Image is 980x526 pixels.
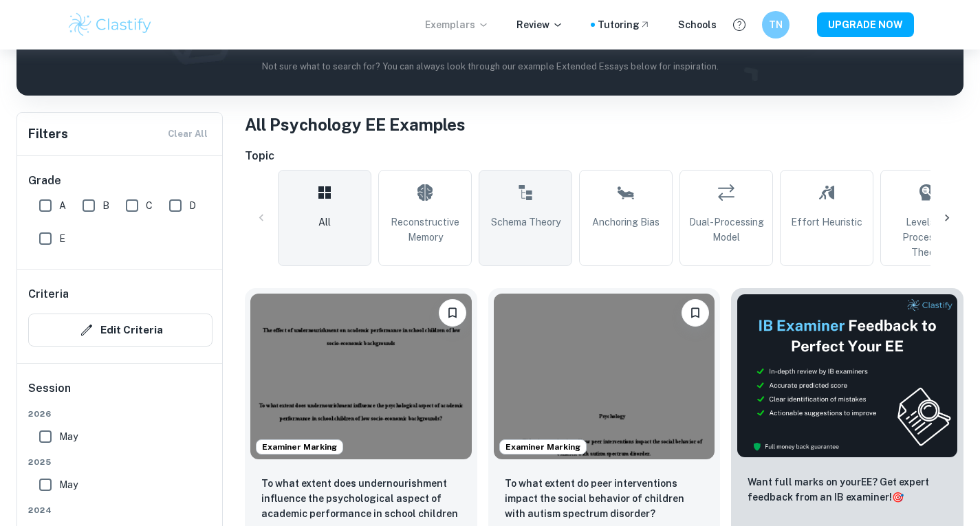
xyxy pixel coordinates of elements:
h6: Topic [245,148,963,164]
button: Help and Feedback [728,13,751,36]
h6: TN [767,17,783,32]
h6: Criteria [28,286,69,303]
span: C [146,198,153,213]
span: Examiner Marking [257,441,342,453]
button: UPGRADE NOW [817,12,914,37]
a: Schools [678,17,717,32]
img: Psychology EE example thumbnail: To what extent does undernourishment inf [250,294,472,459]
span: May [59,477,78,492]
span: Anchoring Bias [592,215,660,230]
button: Bookmark [439,299,466,327]
p: Review [516,17,563,32]
h1: All Psychology EE Examples [245,112,963,137]
button: Edit Criteria [28,314,213,347]
span: B [102,198,109,213]
span: Dual-Processing Model [686,215,767,245]
span: Reconstructive Memory [384,215,466,245]
img: Psychology EE example thumbnail: To what extent do peer interventions imp [494,294,715,459]
p: Want full marks on your EE ? Get expert feedback from an IB examiner! [748,474,947,505]
span: 2026 [28,408,213,420]
p: Exemplars [425,17,489,32]
p: To what extent do peer interventions impact the social behavior of children with autism spectrum ... [505,476,704,521]
span: Effort Heuristic [791,215,862,230]
a: Tutoring [598,17,651,32]
span: Examiner Marking [500,441,586,453]
p: Not sure what to search for? You can always look through our example Extended Essays below for in... [28,60,952,74]
img: Clastify logo [67,11,154,39]
span: D [189,198,196,213]
button: Bookmark [682,299,709,327]
h6: Session [28,380,213,408]
span: All [318,215,331,230]
span: E [59,231,65,246]
h6: Grade [28,173,213,189]
p: To what extent does undernourishment influence the psychological aspect of academic performance i... [261,476,461,523]
span: May [59,429,78,444]
h6: Filters [28,124,68,144]
span: 2025 [28,456,213,468]
img: Thumbnail [737,294,958,458]
span: 🎯 [892,492,904,503]
span: A [59,198,66,213]
span: Levels of Processing Theory [886,215,968,260]
span: 2024 [28,504,213,516]
button: TN [762,11,790,39]
span: Schema Theory [491,215,560,230]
